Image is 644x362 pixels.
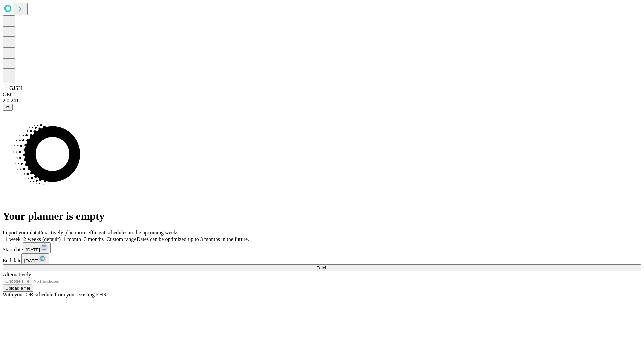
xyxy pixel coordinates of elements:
button: [DATE] [23,242,51,253]
span: With your OR schedule from your existing EHR [3,292,107,297]
span: 2 weeks (default) [23,236,61,242]
div: Start date [3,242,641,253]
span: [DATE] [26,247,40,252]
span: Import your data [3,230,39,235]
h1: Your planner is empty [3,210,641,222]
span: GJSH [9,85,22,91]
span: @ [5,105,10,110]
span: [DATE] [24,258,38,263]
span: 1 week [5,236,21,242]
span: Proactively plan more efficient schedules in the upcoming weeks. [39,230,180,235]
button: [DATE] [21,253,49,264]
span: Dates can be optimized up to 3 months in the future. [137,236,249,242]
button: Upload a file [3,285,33,292]
span: Custom range [106,236,136,242]
span: 3 months [84,236,104,242]
div: 2.0.241 [3,98,641,104]
button: Fetch [3,264,641,271]
span: Fetch [316,265,327,270]
span: 1 month [63,236,81,242]
span: Alternatively [3,271,31,277]
div: GEI [3,92,641,98]
div: End date [3,253,641,264]
button: @ [3,104,13,111]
